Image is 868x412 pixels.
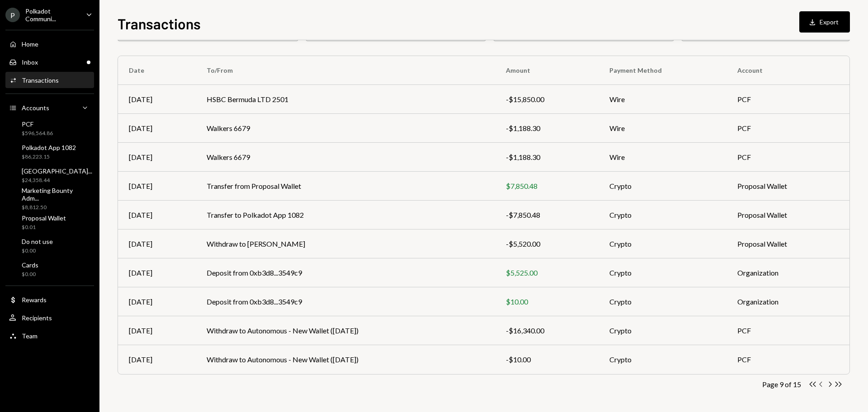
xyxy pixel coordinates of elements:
div: Polkadot Communi... [25,7,79,23]
div: Recipients [22,314,52,322]
td: PCF [726,316,849,345]
div: -$5,520.00 [506,239,588,249]
div: $7,850.48 [506,181,588,192]
th: Payment Method [599,56,726,85]
td: Withdraw to Autonomous - New Wallet ([DATE]) [196,316,495,345]
div: $86,223.15 [22,153,76,161]
td: Proposal Wallet [726,201,849,229]
div: Rewards [22,296,47,304]
div: $5,525.00 [506,267,588,278]
td: Organization [726,287,849,316]
th: Date [118,56,196,85]
td: Deposit from 0xb3d8...3549c9 [196,287,495,316]
td: PCF [726,345,849,374]
div: [DATE] [129,210,185,220]
div: [DATE] [129,325,185,336]
th: Amount [495,56,599,85]
div: Accounts [22,104,49,112]
h1: Transactions [118,14,201,33]
a: Do not use$0.00 [5,235,94,257]
div: [DATE] [129,267,185,278]
div: $8,812.50 [22,204,90,211]
div: $596,564.86 [22,130,53,137]
a: Transactions [5,72,94,88]
div: Cards [22,261,38,269]
td: Walkers 6679 [196,114,495,143]
td: Wire [599,114,726,143]
div: $24,358.44 [22,177,92,184]
div: -$1,188.30 [506,123,588,134]
td: Transfer from Proposal Wallet [196,172,495,201]
div: [GEOGRAPHIC_DATA]... [22,167,92,175]
div: [DATE] [129,181,185,192]
div: $0.00 [22,247,53,255]
td: Crypto [599,287,726,316]
a: Inbox [5,54,94,70]
div: -$10.00 [506,354,588,365]
div: Polkadot App 1082 [22,144,76,151]
div: Do not use [22,238,53,245]
div: [DATE] [129,152,185,163]
a: Cards$0.00 [5,258,94,280]
a: Home [5,36,94,52]
td: PCF [726,143,849,172]
button: Export [799,11,850,33]
div: -$7,850.48 [506,210,588,220]
div: P [5,8,20,22]
div: [DATE] [129,239,185,249]
th: To/From [196,56,495,85]
a: Accounts [5,99,94,116]
a: Team [5,328,94,344]
td: Organization [726,258,849,287]
div: $0.00 [22,271,38,278]
td: PCF [726,85,849,114]
div: -$16,340.00 [506,325,588,336]
div: Page 9 of 15 [762,380,801,389]
td: Withdraw to Autonomous - New Wallet ([DATE]) [196,345,495,374]
td: HSBC Bermuda LTD 2501 [196,85,495,114]
th: Account [726,56,849,85]
td: Proposal Wallet [726,172,849,201]
td: Wire [599,85,726,114]
td: Walkers 6679 [196,143,495,172]
div: [DATE] [129,123,185,134]
div: Transactions [22,76,59,84]
div: Proposal Wallet [22,214,66,222]
div: Team [22,332,38,340]
td: Crypto [599,258,726,287]
div: Home [22,40,38,48]
td: Crypto [599,316,726,345]
div: $10.00 [506,296,588,307]
td: Crypto [599,201,726,229]
a: Polkadot App 1082$86,223.15 [5,141,94,163]
div: $0.01 [22,224,66,231]
td: Deposit from 0xb3d8...3549c9 [196,258,495,287]
td: Transfer to Polkadot App 1082 [196,201,495,229]
div: [DATE] [129,94,185,105]
a: Recipients [5,309,94,326]
a: Rewards [5,291,94,308]
div: -$1,188.30 [506,152,588,163]
td: Wire [599,143,726,172]
td: Crypto [599,229,726,258]
td: Withdraw to [PERSON_NAME] [196,229,495,258]
div: [DATE] [129,354,185,365]
a: PCF$596,564.86 [5,117,94,139]
td: Crypto [599,172,726,201]
div: Inbox [22,58,38,66]
div: Marketing Bounty Adm... [22,187,90,202]
td: PCF [726,114,849,143]
div: [DATE] [129,296,185,307]
a: Proposal Wallet$0.01 [5,211,94,233]
a: Marketing Bounty Adm...$8,812.50 [5,188,94,210]
td: Crypto [599,345,726,374]
td: Proposal Wallet [726,229,849,258]
div: PCF [22,120,53,128]
a: [GEOGRAPHIC_DATA]...$24,358.44 [5,164,96,186]
div: -$15,850.00 [506,94,588,105]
